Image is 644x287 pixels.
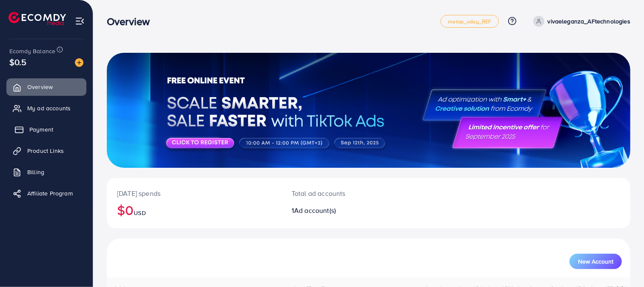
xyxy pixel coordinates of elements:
[9,12,66,25] img: logo
[27,83,53,91] span: Overview
[448,19,491,24] span: metap_oday_REF
[9,56,27,68] span: $0.5
[134,209,146,217] span: USD
[6,185,86,202] a: Affiliate Program
[292,188,402,198] p: Total ad accounts
[292,207,402,215] h2: 1
[107,15,157,28] h3: Overview
[9,47,55,55] span: Ecomdy Balance
[29,125,53,134] span: Payment
[530,16,630,27] a: vivaeleganza_AFtechnologies
[578,258,613,264] span: New Account
[27,189,73,198] span: Affiliate Program
[117,188,271,198] p: [DATE] spends
[6,78,86,95] a: Overview
[294,206,336,215] span: Ad account(s)
[570,254,622,269] button: New Account
[6,100,86,117] a: My ad accounts
[75,16,85,26] img: menu
[608,249,638,281] iframe: Chat
[6,164,86,181] a: Billing
[117,202,271,218] h2: $0
[6,121,86,138] a: Payment
[6,142,86,159] a: Product Links
[27,104,71,112] span: My ad accounts
[441,15,498,28] a: metap_oday_REF
[27,146,64,155] span: Product Links
[75,58,83,67] img: image
[548,16,630,26] p: vivaeleganza_AFtechnologies
[27,168,44,176] span: Billing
